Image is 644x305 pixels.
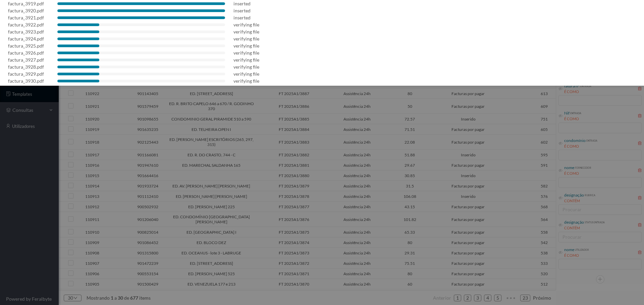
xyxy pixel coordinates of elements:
[233,21,259,28] div: verifying file
[8,14,44,21] div: factura_3921.pdf
[233,77,259,84] div: verifying file
[8,49,44,56] div: factura_3926.pdf
[8,70,44,77] div: factura_3929.pdf
[8,84,44,91] div: factura_3931.pdf
[8,7,44,14] div: factura_3920.pdf
[8,42,44,49] div: factura_3925.pdf
[8,77,44,84] div: factura_3930.pdf
[233,42,259,49] div: verifying file
[233,14,251,21] div: inserted
[233,70,259,77] div: verifying file
[233,7,251,14] div: inserted
[233,56,259,63] div: verifying file
[233,84,259,91] div: verifying file
[8,21,44,28] div: factura_3922.pdf
[233,28,259,35] div: verifying file
[233,49,259,56] div: verifying file
[8,63,44,70] div: factura_3928.pdf
[8,28,44,35] div: factura_3923.pdf
[8,35,44,42] div: factura_3924.pdf
[233,35,259,42] div: verifying file
[8,56,44,63] div: factura_3927.pdf
[233,63,259,70] div: verifying file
